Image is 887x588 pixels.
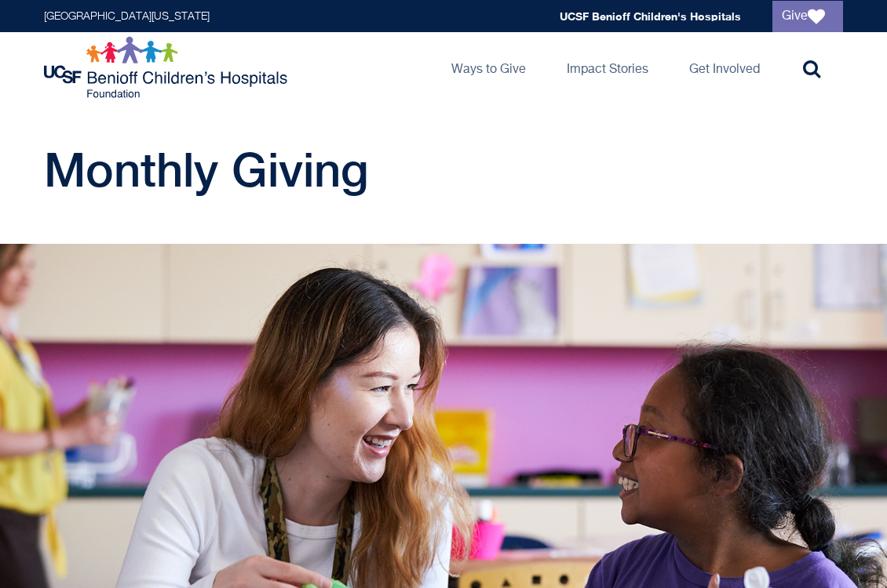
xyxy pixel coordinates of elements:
a: Ways to Give [439,32,538,103]
a: Get Involved [677,32,772,103]
a: [GEOGRAPHIC_DATA][US_STATE] [44,11,210,22]
a: UCSF Benioff Children's Hospitals [560,9,741,23]
img: Logo for UCSF Benioff Children's Hospitals Foundation [44,36,291,99]
a: Impact Stories [554,32,661,103]
span: Monthly Giving [44,142,369,197]
a: Give [772,1,843,32]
